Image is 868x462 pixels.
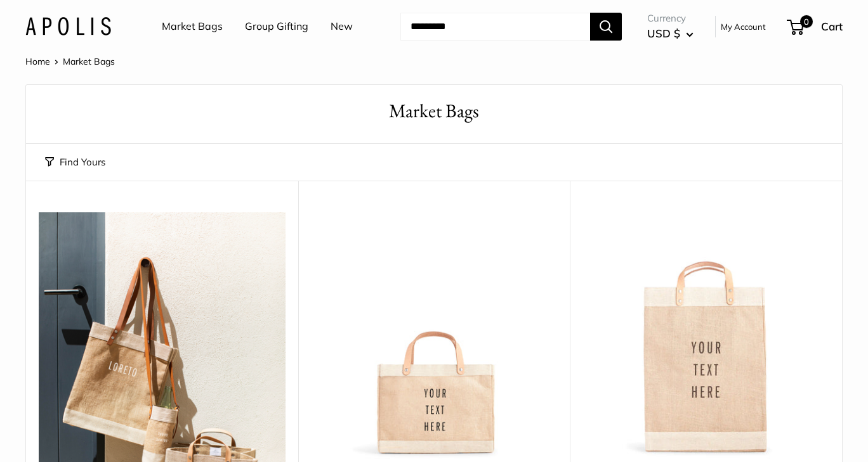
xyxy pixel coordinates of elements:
[311,212,558,459] img: Petite Market Bag in Natural
[245,17,308,36] a: Group Gifting
[311,212,558,459] a: Petite Market Bag in Naturaldescription_Effortless style that elevates every moment
[25,56,50,67] a: Home
[25,17,111,35] img: Apolis
[647,23,694,44] button: USD $
[25,53,115,70] nav: Breadcrumb
[45,153,105,171] button: Find Yours
[721,19,766,34] a: My Account
[788,16,843,37] a: 0 Cart
[582,212,829,459] img: Market Bag in Natural
[45,98,823,125] h1: Market Bags
[63,56,115,67] span: Market Bags
[821,20,843,33] span: Cart
[800,15,813,28] span: 0
[162,17,223,36] a: Market Bags
[647,27,680,40] span: USD $
[647,10,694,27] span: Currency
[331,17,353,36] a: New
[400,13,590,41] input: Search...
[582,212,829,459] a: Market Bag in NaturalMarket Bag in Natural
[590,13,622,41] button: Search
